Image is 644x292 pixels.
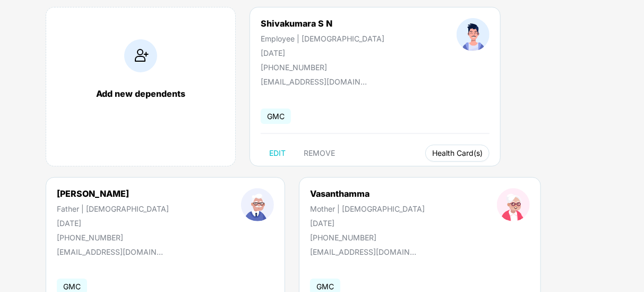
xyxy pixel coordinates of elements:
span: GMC [261,109,291,124]
span: Health Card(s) [432,151,483,156]
div: [EMAIL_ADDRESS][DOMAIN_NAME] [310,247,416,256]
img: profileImage [241,188,274,221]
span: EDIT [269,149,286,157]
img: profileImage [497,188,530,221]
div: [PERSON_NAME] [57,188,169,199]
button: Health Card(s) [425,145,490,162]
div: [DATE] [261,48,384,57]
img: profileImage [457,18,490,51]
button: REMOVE [295,145,344,162]
div: [EMAIL_ADDRESS][DOMAIN_NAME] [57,247,163,256]
div: Vasanthamma [310,188,425,199]
span: REMOVE [304,149,335,157]
img: addIcon [124,39,157,72]
div: [PHONE_NUMBER] [261,63,384,72]
div: Shivakumara S N [261,18,384,29]
div: [DATE] [310,219,425,228]
div: Father | [DEMOGRAPHIC_DATA] [57,204,169,213]
div: [DATE] [57,219,169,228]
div: Mother | [DEMOGRAPHIC_DATA] [310,204,425,213]
div: Employee | [DEMOGRAPHIC_DATA] [261,34,384,43]
div: Add new dependents [57,88,225,99]
div: [PHONE_NUMBER] [310,233,425,242]
div: [EMAIL_ADDRESS][DOMAIN_NAME] [261,77,367,86]
div: [PHONE_NUMBER] [57,233,169,242]
button: EDIT [261,145,294,162]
